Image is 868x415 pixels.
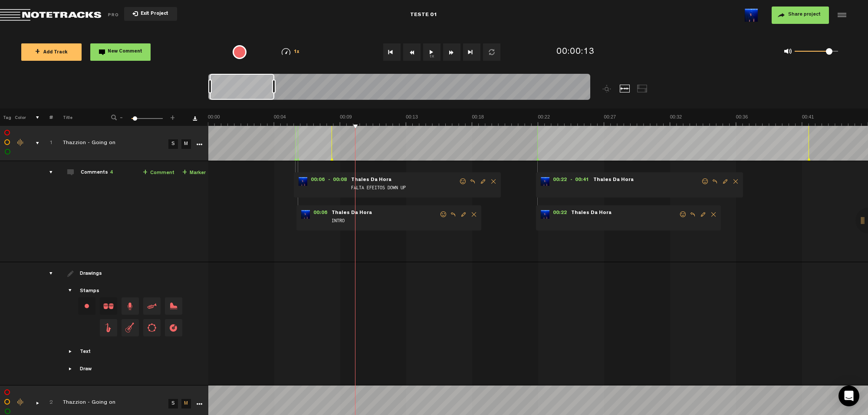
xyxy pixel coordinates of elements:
span: Thales Da Hora [592,177,635,183]
span: Thales Da Hora [331,210,373,216]
a: Comment [143,168,174,178]
img: ACg8ocJUT6kV_waIMCisfa33qoNl97Z1ANGPeJTI6SDXkWqbpxMpHoQ=s96-c [299,177,307,186]
a: Download comments [193,116,197,121]
div: Drawings [80,270,104,278]
span: FALTA EFEITOS DOWN UP [350,184,459,194]
a: Marker [182,168,206,178]
span: Share project [788,12,821,17]
span: + [35,49,40,56]
span: + [182,169,187,176]
div: TESTE 01 [283,4,565,26]
span: Reply to comment [448,211,458,217]
th: Title [53,109,99,126]
div: Open Intercom Messenger [838,385,859,406]
div: Change stamp color.To change the color of an existing stamp, select the stamp on the right and th... [78,297,95,315]
td: Click to edit the title Thazzion - Going on [53,126,166,161]
span: 4 [110,170,113,175]
div: Comments [81,169,113,177]
span: + [169,114,176,119]
div: Click to change the order number [41,399,54,407]
span: Showcase text [67,348,74,355]
div: Stamps [80,288,99,295]
span: 00:06 [307,177,328,186]
a: M [181,139,191,149]
div: comments, stamps & drawings [27,139,41,148]
span: Reply to comment [687,211,698,217]
td: Change the color of the waveform [13,126,26,161]
a: M [181,399,191,408]
span: Drag and drop a stamp [143,319,161,336]
span: 00:22 [549,210,570,219]
button: Fast Forward [443,43,460,61]
span: Drag and drop a stamp [122,297,139,315]
img: ACg8ocJUT6kV_waIMCisfa33qoNl97Z1ANGPeJTI6SDXkWqbpxMpHoQ=s96-c [745,9,758,22]
span: Thales Da Hora [350,177,392,183]
span: Delete comment [488,178,499,184]
div: Click to edit the title [63,399,176,408]
span: Drag and drop a stamp [100,297,117,315]
div: Text [80,349,91,356]
span: New Comment [108,49,142,54]
span: Showcase draw menu [67,366,74,372]
a: More [195,140,203,148]
span: Exit Project [138,12,168,16]
td: Click to change the order number 1 [39,126,53,161]
span: Delete comment [730,178,741,184]
span: - 00:41 [570,177,592,186]
button: Loop [483,43,500,61]
a: S [168,139,178,149]
td: drawings [39,262,53,385]
div: Click to change the order number [41,139,54,148]
span: 00:22 [549,177,570,186]
div: TESTE 01 [410,4,437,26]
span: Reply to comment [710,178,720,184]
div: {{ tooltip_message }} [233,45,247,59]
th: Color [13,109,26,126]
div: comments, stamps & drawings [27,399,41,407]
img: speedometer.svg [282,48,290,55]
span: - [118,114,125,119]
button: Go to beginning [383,43,401,61]
img: ACg8ocJUT6kV_waIMCisfa33qoNl97Z1ANGPeJTI6SDXkWqbpxMpHoQ=s96-c [541,177,549,186]
span: Drag and drop a stamp [122,319,139,336]
div: comments [41,168,54,177]
span: Drag and drop a stamp [143,297,161,315]
th: # [39,109,53,126]
span: Showcase stamps [67,287,74,294]
span: + [143,169,148,176]
span: Drag and drop a stamp [165,319,182,336]
span: Drag and drop a stamp [100,319,117,336]
div: Change the color of the waveform [14,399,27,406]
span: Reply to comment [467,178,478,184]
span: Drag and drop a stamp [165,297,182,315]
span: Thales Da Hora [570,210,612,216]
button: New Comment [90,43,151,61]
img: ACg8ocJUT6kV_waIMCisfa33qoNl97Z1ANGPeJTI6SDXkWqbpxMpHoQ=s96-c [541,210,549,219]
button: Exit Project [124,7,177,21]
span: INTRO [331,217,439,227]
span: Edit comment [698,211,708,217]
div: Draw [80,366,92,373]
div: 00:00:13 [556,46,595,59]
span: Delete comment [469,211,479,217]
button: 1x [423,43,441,61]
span: 00:06 [310,210,331,219]
span: Delete comment [708,211,719,217]
span: Add Track [35,50,68,55]
div: Click to edit the title [63,139,176,148]
span: Edit comment [478,178,488,184]
span: Edit comment [458,211,469,217]
a: S [168,399,178,408]
span: 1x [294,50,300,55]
span: Edit comment [720,178,730,184]
span: - 00:08 [328,177,350,186]
button: Share project [772,7,829,24]
div: drawings [41,269,54,278]
button: +Add Track [21,43,82,61]
div: 1x [268,48,313,56]
div: Change the color of the waveform [14,139,27,147]
button: Go to end [463,43,480,61]
td: comments [39,161,53,262]
button: Rewind [403,43,421,61]
td: comments, stamps & drawings [26,126,39,161]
